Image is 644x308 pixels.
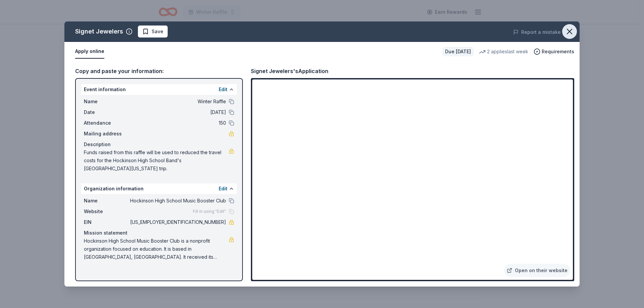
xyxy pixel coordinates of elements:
span: Name [84,98,129,106]
span: [DATE] [129,108,226,116]
div: Mission statement [84,229,234,237]
div: Due [DATE] [442,47,474,56]
a: Open on their website [504,264,570,277]
span: Save [152,27,163,36]
span: Date [84,108,129,116]
div: Description [84,140,234,148]
span: Name [84,197,129,205]
button: Apply online [75,45,104,59]
span: 150 [129,119,226,127]
span: Requirements [542,48,574,56]
span: Fill in using "Edit" [193,209,226,214]
button: Edit [219,85,227,94]
span: EIN [84,218,129,226]
div: Copy and paste your information: [75,67,243,75]
span: Mailing address [84,130,129,138]
div: Signet Jewelers [75,26,123,37]
span: Attendance [84,119,129,127]
span: Website [84,207,129,215]
button: Report a mistake [513,28,561,36]
div: Organization information [81,183,237,194]
button: Edit [219,185,227,193]
span: Hockinson High School Music Booster Club is a nonprofit organization focused on education. It is ... [84,237,229,261]
button: Save [138,25,168,38]
div: Signet Jewelers's Application [251,67,328,75]
span: Winter Raffle [129,98,226,106]
button: Requirements [534,48,574,56]
span: Funds raised from this raffle will be used to reduced the travel costs for the Hockinson High Sch... [84,148,229,173]
div: 2 applies last week [479,48,528,56]
span: Hockinson High School Music Booster Club [129,197,226,205]
div: Event information [81,84,237,95]
span: [US_EMPLOYER_IDENTIFICATION_NUMBER] [129,218,226,226]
